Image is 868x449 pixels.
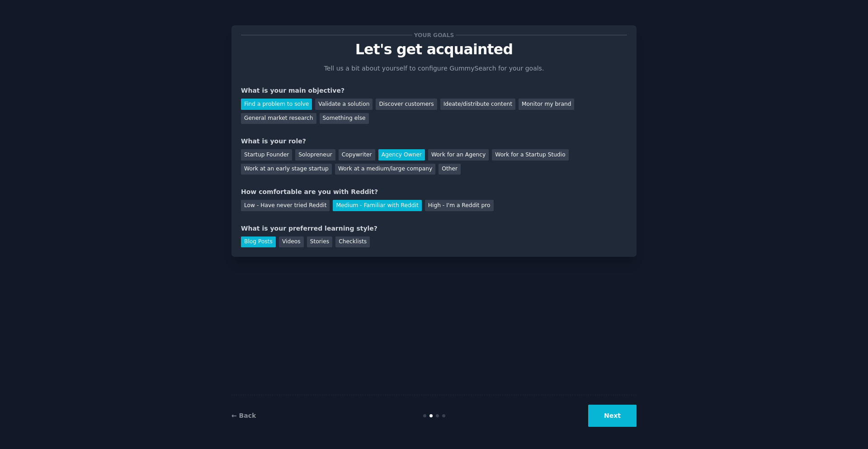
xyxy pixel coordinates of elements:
div: Ideate/distribute content [440,99,515,110]
div: Discover customers [376,99,437,110]
button: Next [588,405,637,427]
div: What is your preferred learning style? [241,224,627,233]
p: Tell us a bit about yourself to configure GummySearch for your goals. [320,64,548,73]
div: Videos [279,236,304,248]
div: What is your role? [241,137,627,146]
div: High - I'm a Reddit pro [425,200,494,211]
div: Something else [320,113,369,124]
div: What is your main objective? [241,86,627,95]
div: Solopreneur [295,149,335,161]
div: Stories [307,236,332,248]
span: Your goals [412,30,456,40]
div: Other [439,164,461,175]
div: Blog Posts [241,236,276,248]
div: Agency Owner [378,149,425,161]
div: Monitor my brand [519,99,574,110]
div: General market research [241,113,316,124]
div: Work for a Startup Studio [492,149,568,161]
div: Find a problem to solve [241,99,312,110]
a: ← Back [231,412,256,419]
div: Copywriter [339,149,375,161]
div: Startup Founder [241,149,292,161]
div: Validate a solution [315,99,373,110]
div: How comfortable are you with Reddit? [241,187,627,197]
div: Work at a medium/large company [335,164,435,175]
div: Work for an Agency [428,149,489,161]
div: Medium - Familiar with Reddit [333,200,421,211]
div: Checklists [335,236,370,248]
div: Work at an early stage startup [241,164,332,175]
div: Low - Have never tried Reddit [241,200,330,211]
p: Let's get acquainted [241,42,627,57]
